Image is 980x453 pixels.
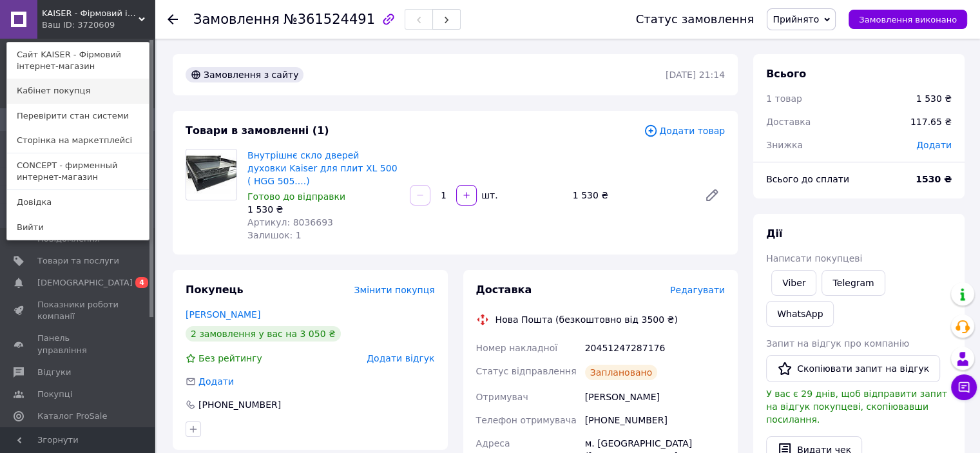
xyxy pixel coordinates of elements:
[951,374,977,400] button: Чат з покупцем
[193,12,280,27] span: Замовлення
[766,117,811,127] span: Доставка
[582,385,727,409] div: [PERSON_NAME]
[766,93,802,104] span: 1 товар
[568,186,694,204] div: 1 530 ₴
[636,13,754,26] div: Статус замовлення
[247,217,333,227] span: Артикул: 8036693
[766,355,940,382] button: Скопіювати запит на відгук
[135,277,148,288] span: 4
[7,190,149,215] a: Довідка
[198,353,262,363] span: Без рейтингу
[766,301,834,327] a: WhatsApp
[903,108,959,136] div: 117.65 ₴
[476,392,528,402] span: Отримувач
[582,336,727,360] div: 20451247287176
[492,313,681,326] div: Нова Пошта (безкоштовно від 3500 ₴)
[186,124,329,137] span: Товари в замовленні (1)
[766,227,782,240] span: Дії
[478,189,499,202] div: шт.
[7,128,149,153] a: Сторінка на маркетплейсі
[916,174,952,184] b: 1530 ₴
[476,343,558,353] span: Номер накладної
[859,15,957,24] span: Замовлення виконано
[476,438,510,448] span: Адреса
[37,277,133,289] span: [DEMOGRAPHIC_DATA]
[476,415,577,425] span: Телефон отримувача
[247,203,399,216] div: 1 530 ₴
[7,215,149,240] a: Вийти
[42,19,96,31] div: Ваш ID: 3720609
[821,270,885,296] a: Telegram
[168,13,178,26] div: Повернутися назад
[37,410,107,422] span: Каталог ProSale
[916,140,952,150] span: Додати
[7,153,149,189] a: CONCEPT - фирменный интернет-магазин
[916,92,952,105] div: 1 530 ₴
[186,149,236,200] img: Внутрішнє скло дверей духовки Kaiser для плит XL 500 ( HGG 505....)
[37,333,119,356] span: Панель управління
[476,284,532,296] span: Доставка
[766,140,803,150] span: Знижка
[186,309,260,320] a: [PERSON_NAME]
[37,389,72,400] span: Покупці
[247,150,397,186] a: Внутрішнє скло дверей духовки Kaiser для плит XL 500 ( HGG 505....)
[7,104,149,128] a: Перевірити стан системи
[37,367,71,378] span: Відгуки
[766,338,909,349] span: Запит на відгук про компанію
[186,67,303,82] div: Замовлення з сайту
[42,8,139,19] span: KAISER - Фірмовий інтернет-магазин
[37,255,119,267] span: Товари та послуги
[198,376,234,387] span: Додати
[699,182,725,208] a: Редагувати
[186,284,244,296] span: Покупець
[773,14,819,24] span: Прийнято
[766,253,862,264] span: Написати покупцеві
[666,70,725,80] time: [DATE] 21:14
[585,365,658,380] div: Заплановано
[37,299,119,322] span: Показники роботи компанії
[7,79,149,103] a: Кабінет покупця
[354,285,435,295] span: Змінити покупця
[766,389,947,425] span: У вас є 29 днів, щоб відправити запит на відгук покупцеві, скопіювавши посилання.
[367,353,434,363] span: Додати відгук
[197,398,282,411] div: [PHONE_NUMBER]
[247,191,345,202] span: Готово до відправки
[582,409,727,432] div: [PHONE_NUMBER]
[771,270,816,296] a: Viber
[476,366,577,376] span: Статус відправлення
[186,326,341,342] div: 2 замовлення у вас на 3 050 ₴
[766,174,849,184] span: Всього до сплати
[766,68,806,80] span: Всього
[670,285,725,295] span: Редагувати
[7,43,149,79] a: Сайт KAISER - Фірмовий інтернет-магазин
[283,12,375,27] span: №361524491
[247,230,302,240] span: Залишок: 1
[644,124,725,138] span: Додати товар
[849,10,967,29] button: Замовлення виконано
